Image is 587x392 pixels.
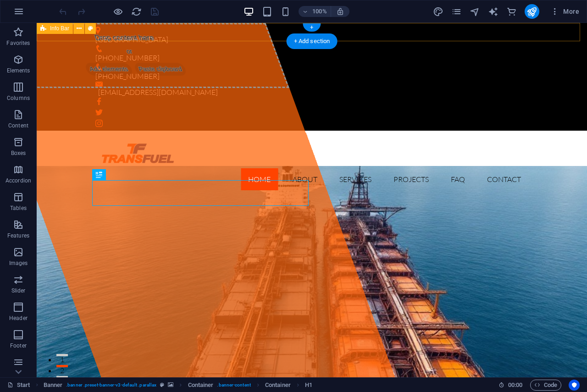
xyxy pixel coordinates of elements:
[550,7,579,16] span: More
[525,4,539,19] button: publish
[534,380,557,391] span: Code
[526,6,537,17] i: Publish
[168,382,173,387] i: This element contains a background
[131,6,142,17] button: reload
[11,287,26,294] p: Slider
[160,382,164,387] i: This element is a customizable preset
[9,315,28,322] p: Header
[470,6,480,17] i: Navigator
[10,204,27,212] p: Tables
[9,259,28,267] p: Images
[287,33,338,49] div: + Add section
[44,380,313,391] nav: breadcrumb
[451,6,462,17] button: pages
[569,380,580,391] button: Usercentrics
[217,380,250,391] span: . banner-content
[530,380,561,391] button: Code
[451,6,462,17] i: Pages (Ctrl+Alt+S)
[20,353,31,355] button: 3
[188,380,214,391] span: Click to select. Double-click to edit
[515,381,516,388] span: :
[47,40,97,53] span: Add elements
[547,4,583,19] button: More
[7,232,29,239] p: Features
[11,149,26,157] p: Boxes
[265,380,291,391] span: Click to select. Double-click to edit
[488,6,498,17] i: AI Writer
[8,122,28,129] p: Content
[50,26,69,31] span: Info Bar
[6,39,30,47] p: Favorites
[299,6,331,17] button: 100%
[6,177,31,184] p: Accordion
[433,6,443,17] i: Design (Ctrl+Alt+Y)
[506,6,517,17] button: commerce
[303,23,321,32] div: +
[131,6,142,17] i: Reload page
[7,94,30,102] p: Columns
[112,6,123,17] button: Click here to leave preview mode and continue editing
[498,380,523,391] h6: Session time
[20,342,31,344] button: 2
[7,67,30,74] p: Elements
[20,331,31,333] button: 1
[508,380,522,391] span: 00 00
[10,342,27,349] p: Footer
[470,6,481,17] button: navigator
[488,6,499,17] button: text_generator
[44,380,63,391] span: Click to select. Double-click to edit
[96,40,151,53] span: Paste clipboard
[433,6,444,17] button: design
[506,6,517,17] i: Commerce
[66,380,156,391] span: . banner .preset-banner-v3-default .parallax
[7,380,30,391] a: Click to cancel selection. Double-click to open Pages
[305,380,312,391] span: Click to select. Double-click to edit
[312,6,327,17] h6: 100%
[336,7,344,16] i: On resize automatically adjust zoom level to fit chosen device.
